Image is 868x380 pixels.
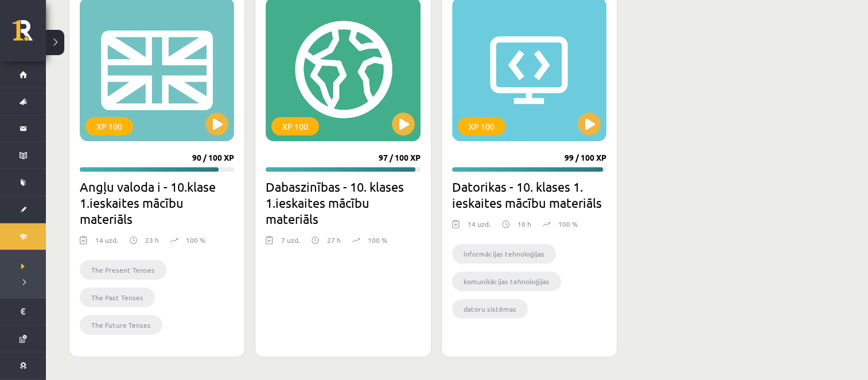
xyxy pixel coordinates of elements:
div: 14 uzd. [95,235,118,252]
p: 27 h [327,235,341,245]
h2: Angļu valoda i - 10.klase 1.ieskaites mācību materiāls [80,179,234,227]
p: 23 h [145,235,159,245]
div: XP 100 [271,117,319,135]
p: 100 % [558,219,578,229]
div: 7 uzd. [281,235,300,252]
li: informācijas tehnoloģijas [452,244,556,263]
li: The Past Tenses [80,288,155,307]
div: XP 100 [85,117,133,135]
h2: Datorikas - 10. klases 1. ieskaites mācību materiāls [452,179,606,211]
li: datoru sistēmas [452,299,528,319]
div: 14 uzd. [468,219,491,236]
a: Rīgas 1. Tālmācības vidusskola [13,20,46,49]
p: 100 % [186,235,205,245]
p: 18 h [517,219,531,229]
li: The Future Tenses [80,315,162,335]
div: XP 100 [458,117,505,135]
li: The Present Tenses [80,260,166,280]
h2: Dabaszinības - 10. klases 1.ieskaites mācību materiāls [266,179,420,227]
li: komunikācijas tehnoloģijas [452,272,561,291]
p: 100 % [368,235,387,245]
